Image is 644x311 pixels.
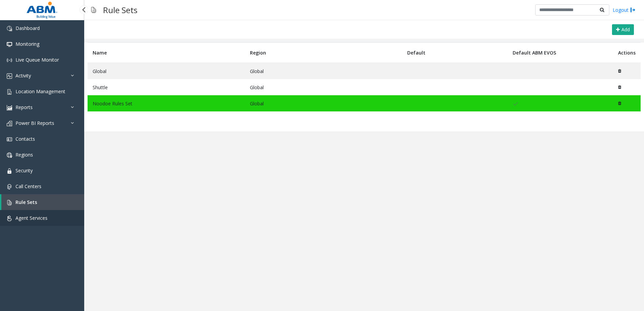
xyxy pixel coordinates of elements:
[15,25,40,31] span: Dashboard
[7,200,12,205] img: 'icon'
[7,73,12,79] img: 'icon'
[15,72,31,79] span: Activity
[402,43,508,63] th: Default
[88,43,245,63] th: Name
[100,2,141,18] h3: Rule Sets
[15,151,33,158] span: Regions
[621,26,630,33] span: Add
[7,137,12,142] img: 'icon'
[508,43,613,63] th: Default ABM EVOS
[7,42,12,47] img: 'icon'
[91,2,96,18] img: pageIcon
[15,88,65,95] span: Location Management
[7,26,12,31] img: 'icon'
[88,79,245,95] td: Shuttle
[7,105,12,110] img: 'icon'
[15,199,37,205] span: Rule Sets
[7,216,12,221] img: 'icon'
[7,152,12,158] img: 'icon'
[15,167,33,174] span: Security
[15,41,39,47] span: Monitoring
[7,89,12,95] img: 'icon'
[613,43,641,63] th: Actions
[15,120,54,126] span: Power BI Reports
[7,168,12,174] img: 'icon'
[245,79,402,95] td: Global
[245,43,402,63] th: Region
[1,194,84,210] a: Rule Sets
[15,57,59,63] span: Live Queue Monitor
[245,95,402,111] td: Global
[88,63,245,79] td: Global
[15,104,33,110] span: Reports
[7,121,12,126] img: 'icon'
[15,136,35,142] span: Contacts
[513,101,518,107] img: check_green.svg
[613,6,636,13] a: Logout
[7,58,12,63] img: 'icon'
[7,184,12,189] img: 'icon'
[245,63,402,79] td: Global
[88,95,245,111] td: Noodoe Rules Set
[15,215,47,221] span: Agent Services
[612,24,634,35] button: Add
[630,6,636,13] img: logout
[15,183,41,189] span: Call Centers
